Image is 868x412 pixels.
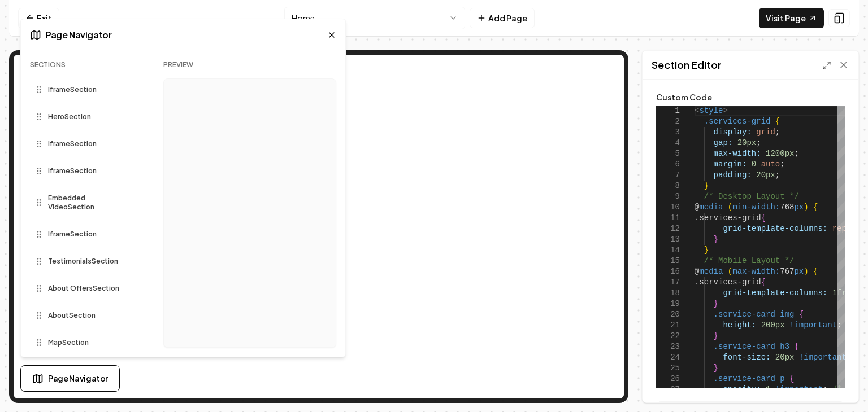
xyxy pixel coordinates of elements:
[804,267,808,276] span: )
[699,203,723,212] span: media
[714,299,718,308] span: }
[34,166,108,176] div: IframeSection
[48,85,97,94] span: Iframe Section
[656,234,680,245] div: 13
[34,311,107,320] div: AboutSection
[48,112,91,121] span: Hero Section
[823,385,827,394] span: ;
[780,267,794,276] span: 767
[780,160,784,169] span: ;
[714,160,747,169] span: margin:
[46,28,111,42] span: Page Navigator
[775,385,823,394] span: !important
[695,203,699,212] span: @
[775,353,795,362] span: 20px
[656,245,680,256] div: 14
[813,203,818,212] span: {
[656,352,680,363] div: 24
[723,288,827,297] span: grid-template-columns:
[761,160,780,169] span: auto
[48,372,108,384] span: Page Navigator
[704,192,799,201] span: /* Desktop Layout */
[714,149,761,158] span: max-width:
[714,331,718,340] span: }
[470,8,535,28] button: Add Page
[732,267,780,276] span: max-width:
[723,106,727,115] span: >
[775,170,780,179] span: ;
[714,374,775,383] span: .service-card
[789,374,794,383] span: {
[656,116,680,127] div: 2
[656,223,680,234] div: 12
[656,138,680,148] div: 4
[656,170,680,181] div: 7
[714,342,775,351] span: .service-card
[780,203,794,212] span: 768
[656,106,680,116] div: 1
[695,278,761,287] span: .services-grid
[780,342,789,351] span: h3
[18,8,59,28] a: Exit
[20,365,120,392] button: Page Navigator
[704,256,795,265] span: /* Mobile Layout */
[656,309,680,320] div: 20
[761,321,785,330] span: 200px
[656,320,680,331] div: 21
[48,139,97,148] span: Iframe Section
[171,86,329,347] iframe: Page Preview
[714,310,775,319] span: .service-card
[704,246,709,255] span: }
[656,148,680,159] div: 5
[714,138,733,147] span: gap:
[832,288,847,297] span: 1fr
[34,85,108,94] div: IframeSection
[752,160,756,169] span: 0
[652,57,722,73] h2: Section Editor
[656,202,680,213] div: 10
[656,277,680,288] div: 17
[695,106,699,115] span: <
[813,267,818,276] span: {
[714,363,718,372] span: }
[48,311,96,320] span: About Section
[656,213,680,223] div: 11
[714,235,718,244] span: }
[804,203,808,212] span: )
[656,288,680,299] div: 18
[656,191,680,202] div: 9
[34,230,108,239] div: IframeSection
[48,257,118,266] span: Testimonials Section
[775,128,780,137] span: ;
[656,341,680,352] div: 23
[30,60,145,69] p: Sections
[723,353,770,362] span: font-size:
[799,310,804,319] span: {
[695,213,761,222] span: .services-grid
[761,213,766,222] span: {
[780,310,794,319] span: img
[34,284,131,293] div: About OffersSection
[737,138,757,147] span: 20px
[704,117,771,126] span: .services-grid
[34,194,141,212] div: Embedded VideoSection
[794,203,804,212] span: px
[732,203,780,212] span: min-width:
[794,342,798,351] span: {
[699,267,723,276] span: media
[759,8,824,28] a: Visit Page
[714,170,752,179] span: padding:
[714,128,752,137] span: display:
[723,224,827,233] span: grid-template-columns:
[761,278,766,287] span: {
[34,112,102,121] div: HeroSection
[728,203,732,212] span: (
[48,194,129,212] span: Embedded Video Section
[34,139,108,148] div: IframeSection
[656,159,680,170] div: 6
[832,224,861,233] span: repeat
[656,127,680,138] div: 3
[780,374,784,383] span: p
[723,385,761,394] span: opacity:
[756,128,775,137] span: grid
